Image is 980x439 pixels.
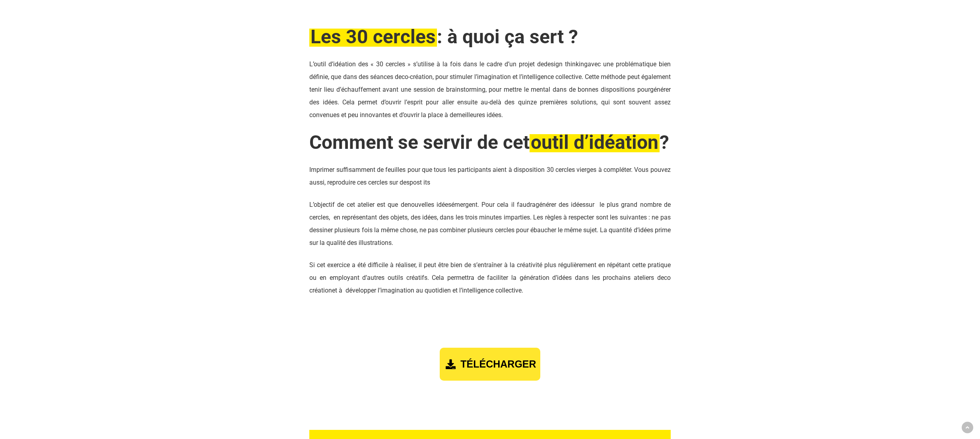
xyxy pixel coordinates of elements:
[408,201,451,208] span: nouvelles idées
[309,73,671,93] span: . Cette méthode peut également tenir lieu d’échauffement avant une session de brainstorming, pour...
[544,60,588,68] span: design thinking
[451,201,536,208] span: émergent. Pour cela il faudra
[460,358,536,370] span: TÉLÉCHARGER
[309,25,437,48] em: Les 30 cercles
[402,73,433,81] span: co-création
[309,86,670,106] span: générer des idées
[521,73,582,81] span: ’intelligence collective
[409,179,430,186] span: post its
[309,98,670,119] span: . Cela permet d’ouvrir l’esprit pour aller ensuite au-delà des quinze premières solutions, qui so...
[309,60,544,68] span: L’outil d’idéation des « 30 cercles » s’utilise à la fois dans le cadre d’un projet de
[462,287,522,294] span: intelligence collective
[309,166,670,186] span: Imprimer suffisamment de feuilles pour que tous les participants aient à disposition 30 cercles v...
[332,287,462,294] span: et à développer l’imagination au quotidien et l’
[309,324,670,340] h2: Outils - Idéation cercles
[433,73,521,81] span: , pour stimuler l’imagination et l
[309,261,670,281] span: Si cet exercice a été difficile à réaliser, il peut être bien de s’entraîner à la créativité plus...
[522,287,523,294] span: .
[536,201,586,208] span: générer des idées
[309,201,407,208] span: L’objectif de cet atelier est que de
[309,274,670,294] span: co création
[309,25,578,48] strong: : à quoi ça sert ?
[501,111,503,119] span: .
[309,201,671,246] span: sur le plus grand nombre de cercles, en représentant des objets, des idées, dans les trois minute...
[309,60,670,81] span: avec une problématique bien définie, que dans des séances de
[456,111,501,119] span: meilleures idées
[309,131,670,154] h2: Comment se servir de cet ?
[530,131,660,154] em: outil d’idéation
